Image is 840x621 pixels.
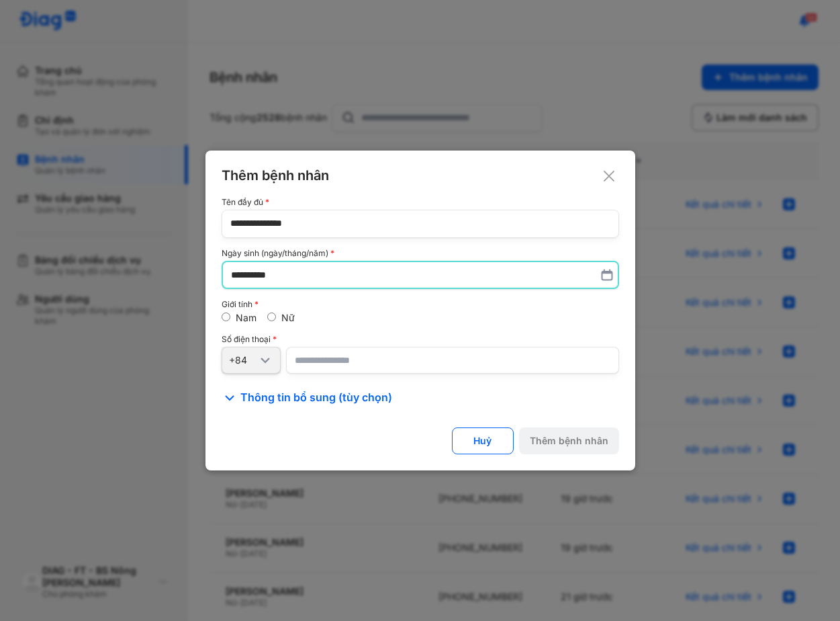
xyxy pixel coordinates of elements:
[519,427,619,454] button: Thêm bệnh nhân
[222,300,619,309] div: Giới tính
[530,435,608,447] div: Thêm bệnh nhân
[222,167,619,184] div: Thêm bệnh nhân
[222,335,619,344] div: Số điện thoại
[236,312,256,323] label: Nam
[240,390,392,406] span: Thông tin bổ sung (tùy chọn)
[281,312,295,323] label: Nữ
[222,198,619,207] div: Tên đầy đủ
[452,427,514,454] button: Huỷ
[222,249,619,258] div: Ngày sinh (ngày/tháng/năm)
[229,354,257,366] div: +84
